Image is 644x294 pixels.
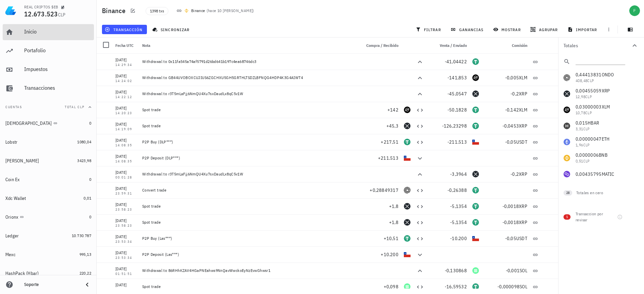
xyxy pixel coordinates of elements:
[3,43,94,59] a: Portafolio
[58,12,66,18] span: CLP
[445,268,467,274] span: -0,130868
[115,208,137,211] div: 23:58:23
[389,203,398,209] span: +1,8
[447,91,467,97] span: -45,0547
[150,7,164,15] span: 1398 txs
[142,268,356,273] div: Withdrawal to 86RHhKZAV4HGaPNEahws9NnQavWwckoEyNzEvwGhwsr1
[472,267,479,274] div: SOL-icon
[208,8,253,13] span: hace 10 [PERSON_NAME]
[404,203,411,210] div: XRP-icon
[576,211,604,223] div: Transaccion por revisar
[358,38,401,54] div: Compra / Recibido
[102,25,147,34] button: transacción
[3,80,94,96] a: Transacciones
[115,185,137,192] div: [DATE]
[3,153,94,169] a: [PERSON_NAME] 3423,98
[519,219,527,225] span: XRP
[142,75,356,80] div: Withdrawal to GB44UVOBOXCUJIUS6ZGCHXU5GH5GRTHLTSDZLBFNQG4HDP4K3G4AIWT4
[384,235,399,241] span: +10,51
[3,190,94,206] a: Xdc Wallet 0,01
[142,107,356,113] div: Spot trade
[520,268,527,274] span: SOL
[3,171,94,188] a: Coin Ex 0
[502,219,519,225] span: -0,0018
[115,144,137,147] div: 14:08:35
[413,25,445,34] button: filtrar
[142,155,356,161] div: P2P Deposit (DLP***)
[24,4,58,10] div: REAL CRIPTOS $EB
[142,139,356,145] div: P2P Buy (DLP***)
[65,105,85,109] span: Total CLP
[512,43,527,48] span: Comisión
[384,284,399,290] span: +0,098
[450,235,467,241] span: -10.200
[505,235,516,241] span: -0,05
[77,139,91,144] span: 1080,04
[3,134,94,150] a: Lobstr 1080,04
[516,139,527,145] span: USDT
[505,107,519,113] span: -0,142
[115,95,137,99] div: 14:22:12
[106,27,143,32] span: transacción
[3,228,94,244] a: Ledger 10.730.787
[89,177,91,182] span: 0
[115,153,137,160] div: [DATE]
[115,192,137,195] div: 23:59:31
[472,106,479,113] div: USDT-icon
[24,85,91,91] div: Transacciones
[502,203,519,209] span: -0,0018
[115,63,137,67] div: 14:29:34
[519,171,527,177] span: XRP
[389,219,398,225] span: +1,8
[452,27,483,32] span: ganancias
[404,283,411,290] div: SOL-icon
[494,27,521,32] span: mostrar
[447,107,467,113] span: -50,1828
[511,91,519,97] span: -0,2
[142,188,356,193] div: Convert trade
[115,249,137,256] div: [DATE]
[381,139,398,145] span: +217,51
[569,27,597,32] span: importar
[89,121,91,126] span: 0
[3,265,94,281] a: HashPack (Hbar) 220,22
[3,62,94,78] a: Impuestos
[3,24,94,40] a: Inicio
[506,268,520,274] span: -0,001
[24,66,91,72] div: Impuestos
[5,214,18,220] div: Orionx
[142,171,356,177] div: Withdrawal to r3T5mLaFjj6NmQU4Xu7sxDaudLx8qC5v1W
[115,105,137,112] div: [DATE]
[24,282,78,287] div: Soporte
[558,38,644,54] button: Totales
[472,90,479,97] div: XRP-icon
[472,74,479,81] div: XLM-icon
[77,158,91,163] span: 3423,98
[24,28,91,35] div: Inicio
[115,89,137,95] div: [DATE]
[386,123,398,129] span: +45,3
[450,203,467,209] span: -5,1354
[115,266,137,272] div: [DATE]
[576,190,625,196] div: Totales en cero
[142,123,356,129] div: Spot trade
[445,59,467,65] span: -41,04422
[115,128,137,131] div: 14:19:09
[519,203,527,209] span: XRP
[448,25,488,34] button: ganancias
[115,217,137,224] div: [DATE]
[3,115,94,131] a: [DEMOGRAPHIC_DATA] 0
[472,139,479,145] div: CLP-icon
[490,25,525,34] button: mostrar
[191,7,205,14] div: Binance
[5,177,20,182] div: Coin Ex
[184,9,189,13] img: 270.png
[5,233,19,239] div: Ledger
[404,139,411,145] div: USDT-icon
[3,99,94,115] button: CuentasTotal CLP
[207,7,254,14] span: ( )
[84,196,91,201] span: 0,01
[115,288,137,292] div: 01:50:40
[442,123,467,129] span: -126,23298
[79,252,91,257] span: 995,13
